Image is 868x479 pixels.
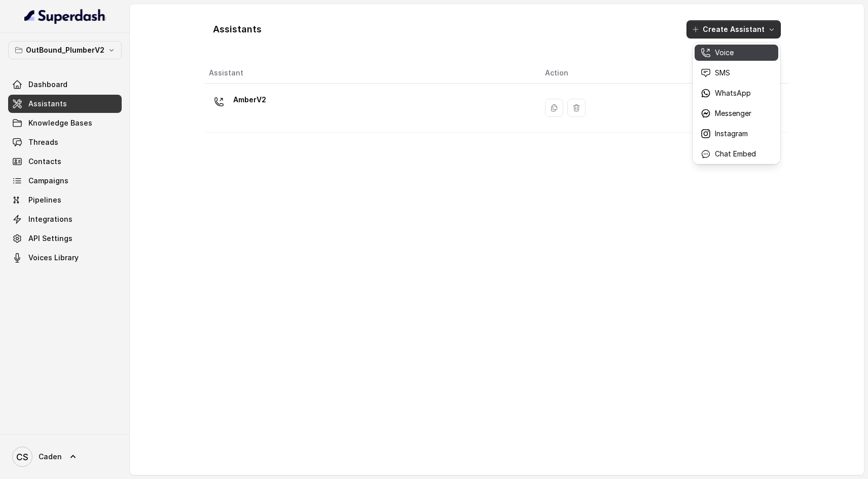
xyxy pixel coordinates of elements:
[715,88,751,98] p: WhatsApp
[715,129,748,139] p: Instagram
[686,20,781,38] button: Create Assistant
[715,108,751,118] p: Messenger
[715,68,730,78] p: SMS
[715,149,756,159] p: Chat Embed
[715,48,734,58] p: Voice
[693,43,780,164] div: Create Assistant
